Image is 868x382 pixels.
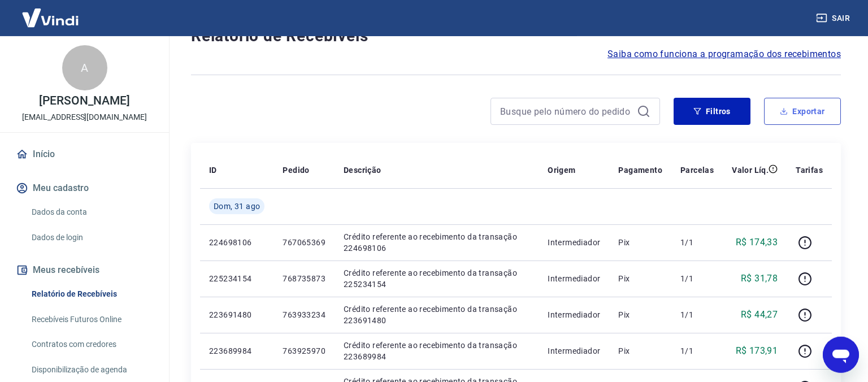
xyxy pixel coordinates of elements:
[214,201,260,212] span: Dom, 31 ago
[674,98,750,125] button: Filtros
[27,283,155,306] a: Relatório de Recebíveis
[344,267,530,290] p: Crédito referente ao recebimento da transação 225234154
[14,1,87,35] img: Vindi
[548,309,600,320] p: Intermediador
[741,308,778,322] p: R$ 44,27
[344,231,530,254] p: Crédito referente ao recebimento da transação 224698106
[344,164,381,176] p: Descrição
[618,164,662,176] p: Pagamento
[736,344,778,358] p: R$ 173,91
[548,237,600,248] p: Intermediador
[14,142,155,167] a: Início
[62,45,107,90] div: A
[14,176,155,201] button: Meu cadastro
[500,103,632,120] input: Busque pelo número do pedido
[732,164,769,176] p: Valor Líq.
[27,358,155,381] a: Disponibilização de agenda
[209,164,217,176] p: ID
[283,345,325,357] p: 763925970
[736,236,778,249] p: R$ 174,33
[796,164,823,176] p: Tarifas
[607,47,841,61] a: Saiba como funciona a programação dos recebimentos
[14,258,155,283] button: Meus recebíveis
[618,309,662,320] p: Pix
[618,273,662,284] p: Pix
[27,308,155,331] a: Recebíveis Futuros Online
[283,309,325,320] p: 763933234
[344,303,530,326] p: Crédito referente ao recebimento da transação 223691480
[27,201,155,224] a: Dados da conta
[283,273,325,284] p: 768735873
[680,164,714,176] p: Parcelas
[680,309,714,320] p: 1/1
[618,237,662,248] p: Pix
[680,345,714,357] p: 1/1
[209,345,264,357] p: 223689984
[283,164,309,176] p: Pedido
[344,340,530,362] p: Crédito referente ao recebimento da transação 223689984
[27,333,155,356] a: Contratos com credores
[680,237,714,248] p: 1/1
[764,98,841,125] button: Exportar
[548,273,600,284] p: Intermediador
[680,273,714,284] p: 1/1
[209,309,264,320] p: 223691480
[39,95,129,107] p: [PERSON_NAME]
[741,272,778,285] p: R$ 31,78
[283,237,325,248] p: 767065369
[209,237,264,248] p: 224698106
[618,345,662,357] p: Pix
[823,337,859,373] iframe: Botão para abrir a janela de mensagens
[548,164,575,176] p: Origem
[548,345,600,357] p: Intermediador
[22,111,147,123] p: [EMAIL_ADDRESS][DOMAIN_NAME]
[27,226,155,249] a: Dados de login
[209,273,264,284] p: 225234154
[191,25,841,47] h4: Relatório de Recebíveis
[814,8,854,29] button: Sair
